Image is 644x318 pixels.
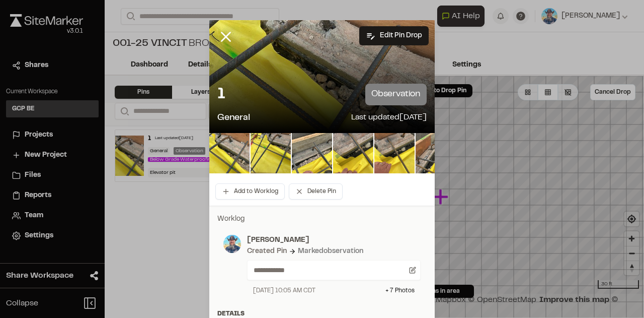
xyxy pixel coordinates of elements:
[289,183,343,200] button: Delete Pin
[247,235,421,246] p: [PERSON_NAME]
[209,133,250,173] img: file
[292,133,332,173] img: file
[217,214,427,225] p: Worklog
[333,133,373,173] img: file
[416,133,456,173] img: file
[251,133,291,173] img: file
[351,111,427,125] p: Last updated [DATE]
[247,246,287,257] div: Created Pin
[253,286,315,295] div: [DATE] 10:05 AM CDT
[374,133,415,173] img: file
[217,111,250,125] p: General
[298,246,363,257] div: Marked observation
[215,183,285,200] button: Add to Worklog
[365,84,427,105] p: observation
[217,85,225,105] p: 1
[385,286,415,295] div: + 7 Photo s
[223,235,241,253] img: photo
